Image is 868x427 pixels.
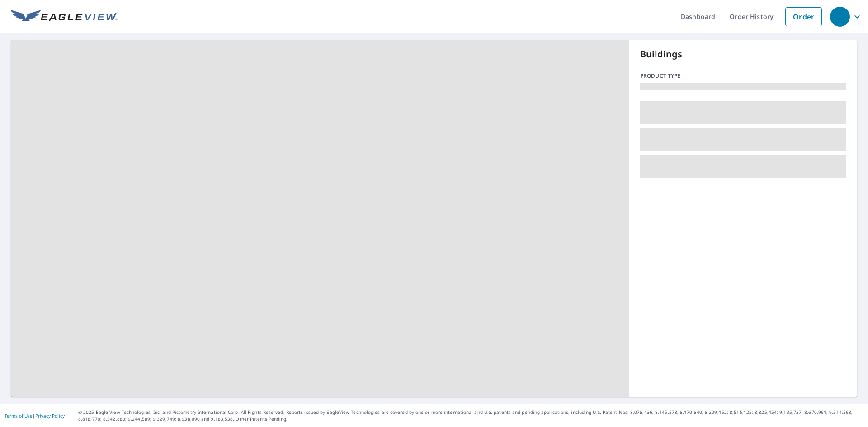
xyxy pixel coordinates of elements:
p: Product type [640,72,846,80]
p: | [5,413,65,418]
p: Buildings [640,47,846,61]
a: Terms of Use [5,413,33,419]
p: © 2025 Eagle View Technologies, Inc. and Pictometry International Corp. All Rights Reserved. Repo... [78,409,863,422]
a: Order [785,7,822,26]
a: Privacy Policy [35,413,65,419]
img: EV Logo [11,10,118,23]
